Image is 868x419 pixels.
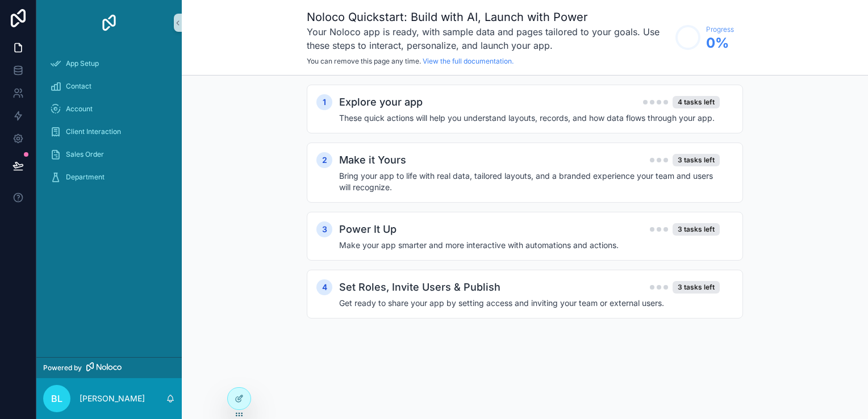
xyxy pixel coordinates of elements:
a: Powered by [36,357,182,378]
p: [PERSON_NAME] [80,393,145,404]
span: Powered by [43,363,82,372]
div: scrollable content [36,45,182,202]
span: 0 % [706,34,734,52]
a: Sales Order [43,144,175,165]
span: Client Interaction [66,127,121,136]
span: BL [51,392,62,405]
span: Department [66,173,105,182]
span: Contact [66,82,91,91]
a: App Setup [43,53,175,74]
span: Progress [706,25,734,34]
span: App Setup [66,59,99,68]
span: You can remove this page any time. [307,57,421,65]
h3: Your Noloco app is ready, with sample data and pages tailored to your goals. Use these steps to i... [307,25,670,52]
img: App logo [100,14,118,32]
a: Department [43,167,175,187]
span: Sales Order [66,150,104,159]
a: Contact [43,76,175,97]
span: Account [66,104,93,114]
a: View the full documentation. [423,57,514,65]
a: Account [43,99,175,119]
h1: Noloco Quickstart: Build with AI, Launch with Power [307,9,670,25]
a: Client Interaction [43,121,175,142]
